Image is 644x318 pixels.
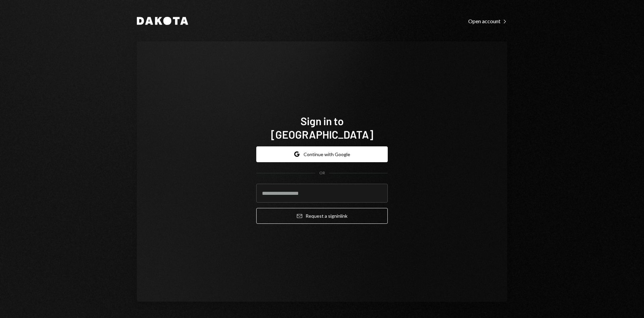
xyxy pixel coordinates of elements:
a: Open account [468,17,507,25]
button: Request a signinlink [256,208,388,224]
div: OR [319,170,325,176]
h1: Sign in to [GEOGRAPHIC_DATA] [256,114,388,141]
button: Continue with Google [256,146,388,162]
div: Open account [468,18,507,25]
